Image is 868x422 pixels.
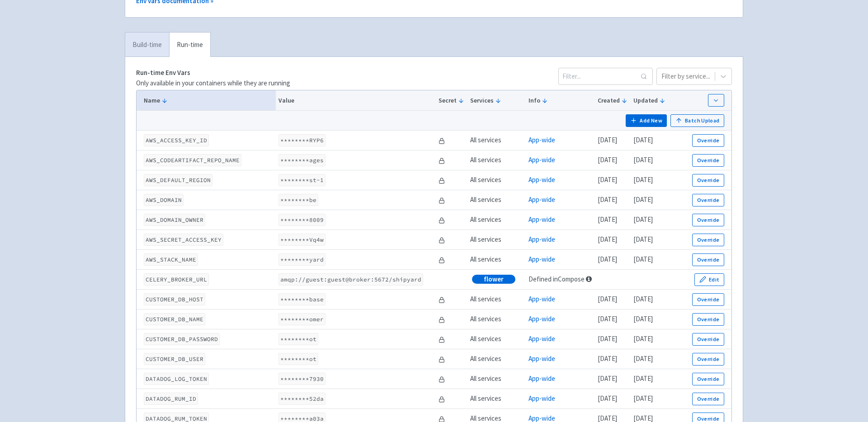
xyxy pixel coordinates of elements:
code: CUSTOMER_DB_USER [144,353,205,365]
time: [DATE] [598,255,617,263]
a: App-wide [528,255,555,263]
time: [DATE] [598,334,617,343]
button: Override [692,373,724,385]
a: Build-time [125,33,169,57]
a: App-wide [528,354,555,363]
a: App-wide [528,334,555,343]
td: All services [467,190,526,210]
button: Name [144,96,273,105]
a: App-wide [528,136,555,144]
button: Override [692,293,724,306]
button: Override [692,194,724,206]
time: [DATE] [633,195,653,204]
code: CUSTOMER_DB_PASSWORD [144,333,220,345]
time: [DATE] [633,295,653,303]
button: Override [692,353,724,366]
td: All services [467,131,526,150]
time: [DATE] [633,314,653,323]
strong: Run-time Env Vars [136,68,190,77]
button: Services [470,96,523,105]
code: amqp://guest:guest@broker:5672/shipyard [278,273,423,286]
td: All services [467,369,526,389]
time: [DATE] [633,334,653,343]
span: flower [484,275,504,284]
a: App-wide [528,394,555,403]
a: App-wide [528,295,555,303]
td: All services [467,290,526,309]
a: Defined in Compose [528,275,585,283]
code: CUSTOMER_DB_HOST [144,293,205,305]
code: AWS_ACCESS_KEY_ID [144,134,209,146]
input: Filter... [558,68,653,85]
td: All services [467,170,526,190]
time: [DATE] [598,195,617,204]
button: Override [692,134,724,147]
time: [DATE] [598,175,617,184]
button: Override [692,174,724,187]
button: Override [692,253,724,266]
time: [DATE] [598,354,617,363]
code: AWS_CODEARTIFACT_REPO_NAME [144,154,241,166]
button: Edit [694,273,724,286]
code: DATADOG_LOG_TOKEN [144,373,209,385]
button: Override [692,214,724,226]
code: AWS_DOMAIN [144,194,184,206]
button: Secret [439,96,464,105]
code: CELERY_BROKER_URL [144,273,209,286]
button: Override [692,313,724,326]
button: Info [528,96,592,105]
time: [DATE] [598,136,617,144]
a: App-wide [528,235,555,244]
time: [DATE] [598,314,617,323]
time: [DATE] [598,155,617,164]
th: Value [276,90,436,111]
a: Run-time [169,33,210,57]
code: DATADOG_RUM_ID [144,393,198,405]
button: Add New [626,114,667,127]
td: All services [467,389,526,409]
button: Batch Upload [670,114,724,127]
time: [DATE] [598,374,617,383]
a: App-wide [528,215,555,224]
td: All services [467,230,526,250]
code: AWS_SECRET_ACCESS_KEY [144,234,223,246]
time: [DATE] [633,155,653,164]
a: App-wide [528,195,555,204]
p: Only available in your containers while they are running [136,78,290,89]
a: App-wide [528,175,555,184]
td: All services [467,150,526,170]
code: CUSTOMER_DB_NAME [144,313,205,325]
button: Override [692,234,724,246]
a: App-wide [528,374,555,383]
td: All services [467,309,526,329]
td: All services [467,250,526,270]
time: [DATE] [633,255,653,263]
time: [DATE] [633,354,653,363]
code: AWS_DOMAIN_OWNER [144,214,205,226]
time: [DATE] [598,235,617,244]
time: [DATE] [598,394,617,403]
a: App-wide [528,155,555,164]
time: [DATE] [633,374,653,383]
button: Updated [633,96,665,105]
time: [DATE] [633,215,653,224]
td: All services [467,329,526,349]
button: Override [692,333,724,346]
button: Override [692,393,724,405]
td: All services [467,349,526,369]
td: All services [467,210,526,230]
time: [DATE] [633,175,653,184]
time: [DATE] [633,394,653,403]
button: Override [692,154,724,167]
code: AWS_DEFAULT_REGION [144,174,212,186]
time: [DATE] [633,235,653,244]
button: Created [598,96,627,105]
a: App-wide [528,314,555,323]
time: [DATE] [633,136,653,144]
time: [DATE] [598,295,617,303]
time: [DATE] [598,215,617,224]
code: AWS_STACK_NAME [144,253,198,266]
